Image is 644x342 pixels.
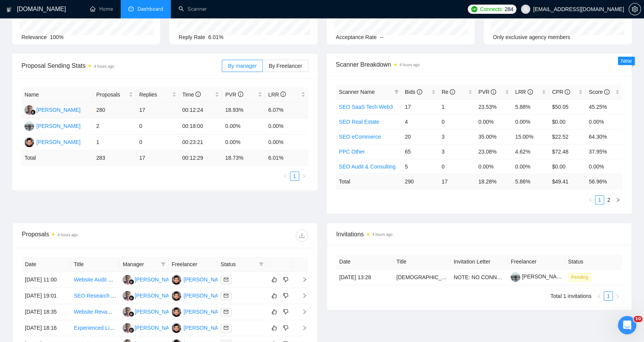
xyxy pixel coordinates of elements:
span: right [296,277,307,282]
td: 3 [439,144,475,159]
span: PVR [225,92,243,98]
button: like [270,275,279,284]
li: 1 [290,172,299,181]
span: Scanner Name [339,89,375,95]
td: 00:12:29 [179,151,222,165]
span: CPR [552,89,570,95]
td: 6.07% [265,102,308,118]
span: like [272,325,277,331]
span: Dashboard [138,6,163,12]
a: SEO Real Estate [339,119,380,125]
a: Website Audit & Marketing Strategy Expert [74,277,175,283]
td: Total [21,151,93,165]
span: left [588,198,593,202]
td: $ 49.41 [549,174,586,189]
a: MS[PERSON_NAME] [172,276,228,282]
span: Re [442,89,456,95]
th: Title [393,254,451,269]
th: Status [565,254,622,269]
span: Status [221,260,256,268]
span: info-circle [417,89,422,95]
button: dislike [281,307,290,316]
td: 0.00% [586,114,623,129]
img: gigradar-bm.png [129,279,134,285]
span: Replies [139,90,170,99]
span: dislike [283,325,288,331]
td: 1 [93,134,136,151]
span: like [272,277,277,283]
button: right [613,195,623,205]
div: [PERSON_NAME] [134,308,179,316]
img: WW [123,275,132,285]
span: 6.01% [208,34,224,40]
img: WW [123,323,132,333]
span: filter [259,262,264,267]
td: 23.08% [475,144,512,159]
time: 4 hours ago [57,233,78,237]
a: YM[PERSON_NAME] [25,123,80,129]
a: PPC Other [339,149,365,155]
span: Connects: [480,5,503,13]
td: $0.00 [549,114,586,129]
td: 0 [136,118,179,134]
li: Previous Page [586,195,595,205]
th: Title [71,257,120,272]
td: Total [336,174,402,189]
span: PVR [478,89,497,95]
img: gigradar-bm.png [129,295,134,301]
time: 4 hours ago [400,63,420,67]
td: 2 [93,118,136,134]
td: 0.00% [222,118,265,134]
a: SEO eCommerce [339,134,381,140]
span: setting [629,6,641,12]
button: right [299,172,308,181]
span: Relevance [21,34,47,40]
span: LRR [515,89,533,95]
td: 37.95% [586,144,623,159]
td: 18.73 % [222,151,265,165]
td: [DATE] 19:01 [22,288,71,304]
li: Previous Page [595,291,604,301]
span: right [296,293,307,298]
span: info-circle [238,92,243,97]
a: searchScanner [179,6,207,12]
img: WW [123,307,132,317]
span: left [283,174,288,178]
td: [DATE] 18:35 [22,304,71,320]
span: user [523,7,528,12]
span: filter [257,259,265,270]
a: WW[PERSON_NAME] [123,324,179,331]
th: Replies [136,87,179,102]
span: dislike [283,293,288,299]
th: Name [21,87,93,102]
span: Scanner Breakdown [336,60,623,69]
td: 0.00% [265,134,308,151]
span: right [302,174,306,178]
span: Score [589,89,610,95]
td: 64.30% [586,129,623,144]
a: 2 [605,196,613,204]
span: right [615,294,620,299]
th: Date [336,254,393,269]
span: Pending [568,273,591,281]
button: like [270,323,279,332]
span: 10 [634,316,642,322]
td: 18.28 % [475,174,512,189]
td: 4 [402,114,439,129]
td: 35.00% [475,129,512,144]
a: MS[PERSON_NAME] [172,308,228,314]
span: By manager [228,63,257,69]
span: Proposals [96,90,127,99]
span: info-circle [450,89,455,95]
td: 00:12:24 [179,102,222,118]
span: right [296,325,307,331]
div: [PERSON_NAME] [36,122,80,130]
button: like [270,307,279,316]
button: right [613,291,622,301]
li: Total 1 invitations [551,291,592,301]
img: YM [25,121,34,131]
span: mail [224,326,228,330]
button: left [281,172,290,181]
a: 1 [595,196,604,204]
th: Manager [120,257,169,272]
